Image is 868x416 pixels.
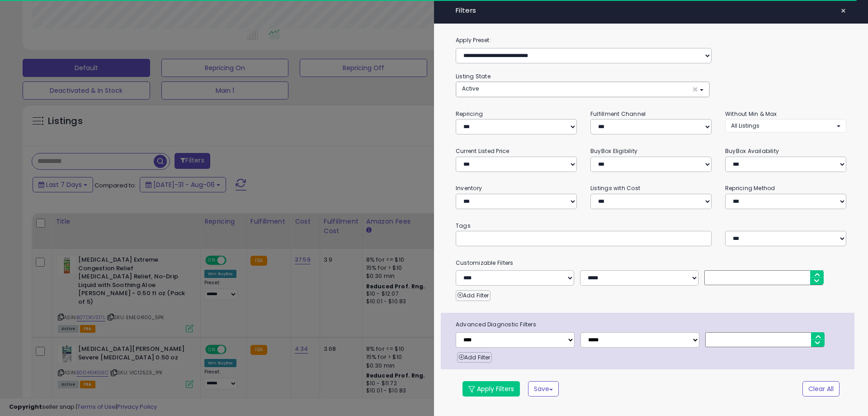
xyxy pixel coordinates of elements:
[731,122,759,129] span: All Listings
[590,147,637,155] small: BuyBox Eligibility
[456,147,509,155] small: Current Listed Price
[590,184,640,192] small: Listings with Cost
[449,320,854,330] span: Advanced Diagnostic Filters
[802,381,840,397] button: Clear All
[725,184,775,192] small: Repricing Method
[590,110,646,118] small: Fulfillment Channel
[462,85,479,92] span: Active
[456,290,491,301] button: Add Filter
[837,5,850,17] button: ×
[725,119,846,132] button: All Listings
[456,184,482,192] small: Inventory
[456,7,846,14] h4: Filters
[725,147,779,155] small: BuyBox Availability
[457,352,492,363] button: Add Filter
[456,82,709,97] button: Active ×
[840,5,846,17] span: ×
[449,35,853,45] label: Apply Preset:
[692,85,698,94] span: ×
[456,110,483,118] small: Repricing
[449,221,853,231] small: Tags
[528,381,559,397] button: Save
[725,110,777,118] small: Without Min & Max
[462,381,520,397] button: Apply Filters
[456,72,491,80] small: Listing State
[449,258,853,268] small: Customizable Filters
